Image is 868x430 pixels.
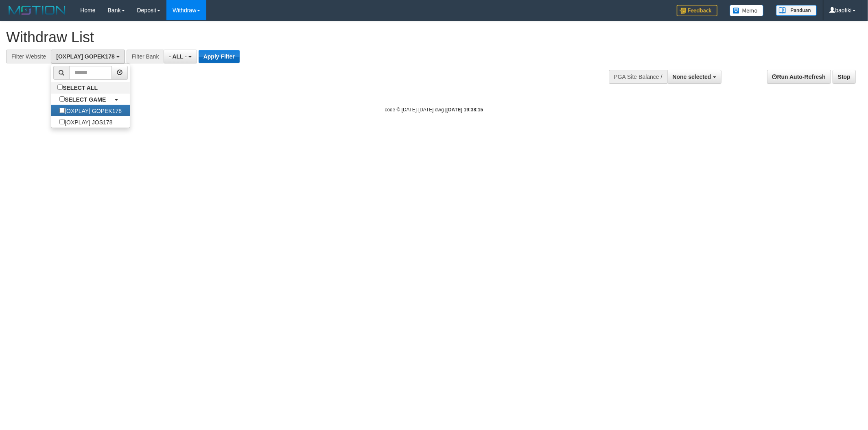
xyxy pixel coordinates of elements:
[833,70,856,84] a: Stop
[446,107,483,113] strong: [DATE] 19:38:15
[51,50,125,63] button: [OXPLAY] GOPEK178
[164,50,197,63] button: - ALL -
[59,96,65,102] input: SELECT GAME
[673,74,711,80] span: None selected
[51,82,106,93] label: SELECT ALL
[730,5,764,16] img: Button%20Memo.svg
[51,116,120,128] label: [OXPLAY] JOS178
[51,93,130,105] a: SELECT GAME
[199,50,240,63] button: Apply Filter
[767,70,831,84] a: Run Auto-Refresh
[59,119,65,124] input: [OXPLAY] JOS178
[6,50,51,63] div: Filter Website
[609,70,667,84] div: PGA Site Balance /
[677,5,717,16] img: Feedback.jpg
[127,50,164,63] div: Filter Bank
[667,70,722,84] button: None selected
[169,53,187,60] span: - ALL -
[776,5,817,16] img: panduan.png
[56,53,114,60] span: [OXPLAY] GOPEK178
[59,108,65,113] input: [OXPLAY] GOPEK178
[51,105,130,116] label: [OXPLAY] GOPEK178
[57,85,63,90] input: SELECT ALL
[385,107,483,113] small: code © [DATE]-[DATE] dwg |
[6,29,571,46] h1: Withdraw List
[6,4,68,16] img: MOTION_logo.png
[65,96,106,103] b: SELECT GAME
